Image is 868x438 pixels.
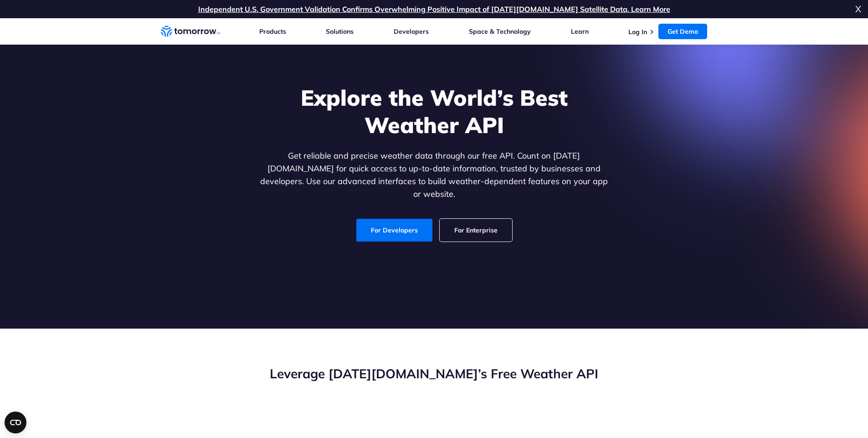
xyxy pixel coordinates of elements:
a: Home link [161,25,220,38]
h1: Explore the World’s Best Weather API [258,84,610,139]
a: For Enterprise [440,219,512,242]
a: Independent U.S. Government Validation Confirms Overwhelming Positive Impact of [DATE][DOMAIN_NAM... [198,5,670,14]
button: Open CMP widget [5,412,26,433]
p: Get reliable and precise weather data through our free API. Count on [DATE][DOMAIN_NAME] for quic... [258,149,610,201]
a: Solutions [326,27,354,36]
h2: Leverage [DATE][DOMAIN_NAME]’s Free Weather API [161,365,708,382]
a: Get Demo [658,24,707,39]
a: Log In [628,28,647,36]
a: Developers [394,27,429,36]
a: Products [259,27,286,36]
a: Learn [571,27,589,36]
a: For Developers [356,219,432,242]
a: Space & Technology [469,27,531,36]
